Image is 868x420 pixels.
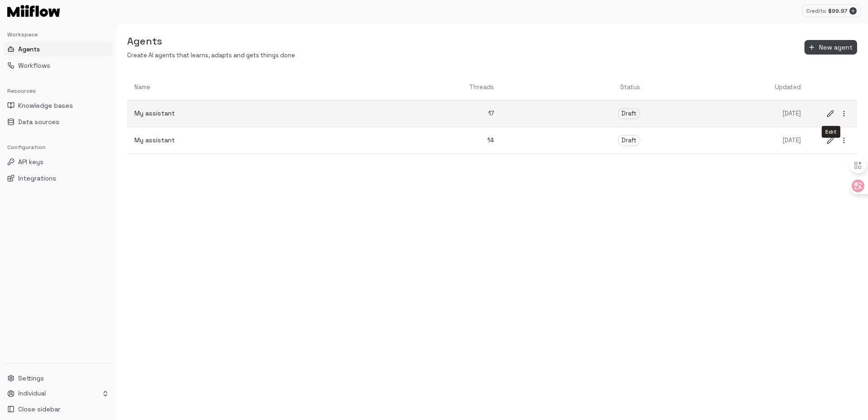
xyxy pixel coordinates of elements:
button: edit [824,108,836,120]
th: Threads [345,75,501,100]
p: $ 99.97 [828,7,848,15]
span: Workflows [18,61,50,70]
p: 17 [353,109,493,118]
div: Edit [822,126,840,138]
button: New agent [804,40,857,55]
button: Agents [4,42,113,56]
p: My assistant [134,135,338,145]
span: Draft [618,136,640,145]
a: 17 [345,101,501,125]
button: more [838,135,850,146]
button: Add credits [849,7,857,15]
a: editmore [817,100,857,127]
img: Logo [7,5,60,17]
p: [DATE] [655,110,801,118]
span: Settings [18,374,44,383]
p: Create AI agents that learns, adapts and gets things done [127,51,295,60]
span: Data sources [18,117,59,126]
th: Updated [647,75,808,100]
button: Toggle Sidebar [113,24,120,420]
button: more [838,108,850,120]
p: 14 [353,135,493,145]
button: Data sources [4,115,113,129]
button: API keys [4,155,113,169]
span: Close sidebar [18,405,60,414]
p: Credits: [806,7,826,15]
span: Agents [18,45,40,54]
span: Integrations [18,174,56,183]
th: Name [127,75,345,100]
button: edit [824,135,836,146]
div: Configuration [4,140,113,155]
a: editmore [817,127,857,154]
a: Draft [501,101,647,126]
p: [DATE] [655,136,801,145]
button: Close sidebar [4,402,113,416]
p: Individual [18,390,46,398]
p: My assistant [134,109,338,118]
button: Knowledge bases [4,98,113,113]
span: Knowledge bases [18,101,73,110]
a: [DATE] [647,129,808,152]
button: Individual [4,387,113,400]
span: API keys [18,157,44,166]
th: Status [501,75,647,100]
h5: Agents [127,35,295,48]
a: 14 [345,128,501,152]
button: Settings [4,371,113,385]
button: Workflows [4,58,113,73]
a: My assistant [127,101,345,125]
div: Workspace [4,27,113,42]
button: Integrations [4,171,113,185]
a: Draft [501,128,647,153]
span: Draft [618,110,640,118]
a: [DATE] [647,102,808,125]
div: Resources [4,84,113,98]
a: My assistant [127,128,345,152]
